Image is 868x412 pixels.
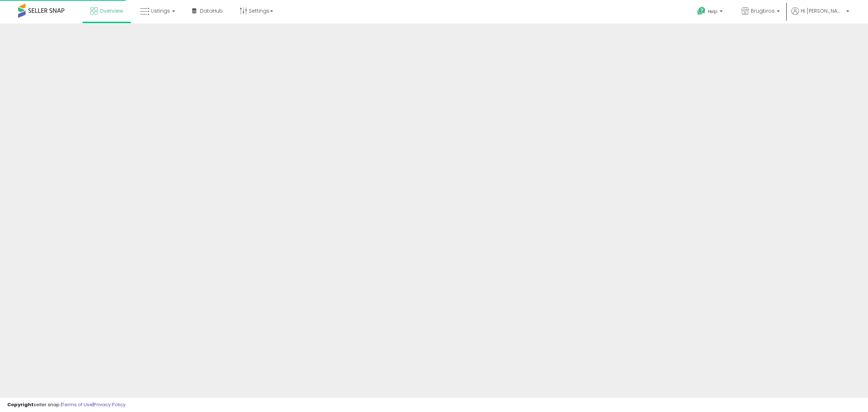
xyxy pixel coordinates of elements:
[697,7,706,16] i: Get Help
[801,7,844,14] span: Hi [PERSON_NAME]
[200,7,223,14] span: DataHub
[751,7,775,14] span: Brugbros
[692,1,730,24] a: Help
[99,7,123,14] span: Overview
[151,7,170,14] span: Listings
[791,7,849,24] a: Hi [PERSON_NAME]
[708,8,718,14] span: Help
